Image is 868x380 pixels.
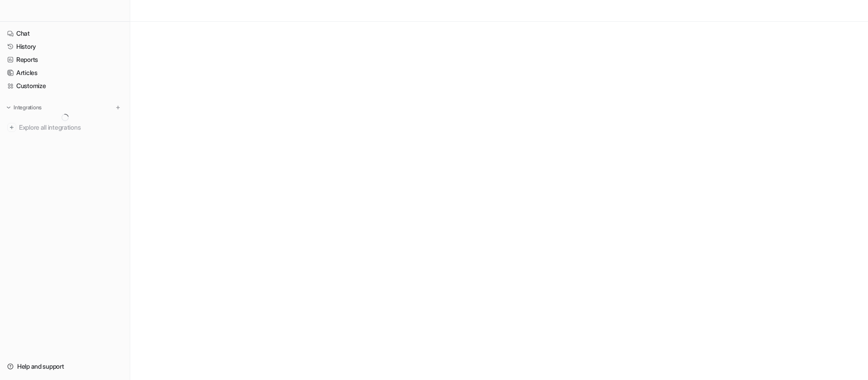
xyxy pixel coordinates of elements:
a: Explore all integrations [4,121,126,134]
a: Customize [4,80,126,92]
a: Chat [4,27,126,40]
a: Help and support [4,360,126,373]
a: History [4,40,126,53]
a: Articles [4,66,126,79]
a: Reports [4,53,126,66]
img: explore all integrations [7,123,16,132]
span: Explore all integrations [19,120,123,135]
p: Integrations [14,104,42,111]
img: expand menu [5,104,12,111]
button: Integrations [4,103,44,112]
img: menu_add.svg [115,104,121,111]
